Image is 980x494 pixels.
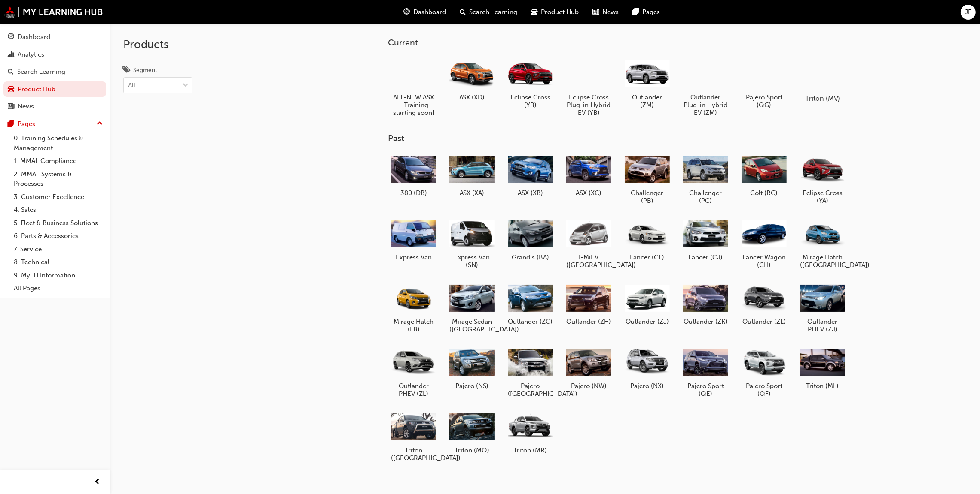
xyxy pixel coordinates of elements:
a: Pajero ([GEOGRAPHIC_DATA]) [505,343,556,401]
h5: ASX (XB) [508,189,553,197]
h5: Outlander (ZJ) [625,318,670,325]
h2: Products [123,38,192,51]
a: Dashboard [3,29,106,45]
h5: Lancer (CJ) [683,253,728,261]
h3: Current [388,38,876,48]
a: Triton (MR) [505,408,556,458]
a: Outlander (ZL) [739,279,790,329]
a: ALL-NEW ASX - Training starting soon! [388,54,440,120]
a: Outlander (ZG) [505,279,556,329]
h5: Outlander (ZG) [508,318,553,325]
span: car-icon [531,7,538,18]
a: Mirage Hatch (LB) [388,279,440,337]
a: ASX (XA) [446,151,498,200]
h5: Outlander (ZK) [683,318,728,325]
h5: Colt (RG) [742,189,787,197]
span: guage-icon [404,7,410,18]
span: prev-icon [95,477,101,488]
a: Triton ([GEOGRAPHIC_DATA]) [388,408,440,465]
h5: Outlander (ZH) [566,318,611,325]
h5: Triton ([GEOGRAPHIC_DATA]) [391,446,436,462]
span: guage-icon [8,33,14,41]
a: Mirage Hatch ([GEOGRAPHIC_DATA]) [797,215,849,272]
div: All [128,81,135,90]
div: Analytics [18,50,44,60]
a: Lancer (CF) [622,215,673,265]
a: Outlander Plug-in Hybrid EV (ZM) [680,54,732,120]
h5: Express Van [391,253,436,261]
h5: Grandis (BA) [508,253,553,261]
h5: Pajero Sport (QE) [683,382,728,398]
a: 6. Parts & Accessories [10,229,106,243]
a: 9. MyLH Information [10,269,106,282]
h5: Express Van (SN) [449,253,495,269]
h5: Pajero Sport (QG) [742,93,787,109]
a: mmal [4,6,103,18]
h3: Past [388,133,876,143]
a: 1. MMAL Compliance [10,154,106,168]
h5: Outlander (ZL) [742,318,787,325]
span: search-icon [8,68,14,76]
span: Dashboard [414,7,446,17]
span: up-icon [97,118,103,130]
a: news-iconNews [586,3,626,21]
a: ASX (XB) [505,151,556,200]
h5: Pajero (NS) [449,382,495,390]
a: Pajero (NX) [622,343,673,393]
a: Mirage Sedan ([GEOGRAPHIC_DATA]) [446,279,498,337]
a: Triton (MQ) [446,408,498,458]
h5: ASX (XA) [449,189,495,197]
a: Pajero Sport (QF) [739,343,790,401]
div: News [18,102,34,111]
a: Challenger (PB) [622,151,673,208]
a: 380 (DB) [388,151,440,200]
a: Pajero (NS) [446,343,498,393]
a: News [3,99,106,114]
a: Lancer (CJ) [680,215,732,265]
span: car-icon [8,86,14,93]
span: News [603,7,619,17]
span: Pages [643,7,660,17]
a: Triton (ML) [797,343,849,393]
a: Analytics [3,47,106,63]
a: Search Learning [3,64,106,80]
a: 4. Sales [10,203,106,217]
a: Eclipse Cross (YB) [505,54,556,112]
a: car-iconProduct Hub [525,3,586,21]
span: chart-icon [8,51,14,59]
h5: 380 (DB) [391,189,436,197]
a: Outlander PHEV (ZJ) [797,279,849,337]
h5: Mirage Sedan ([GEOGRAPHIC_DATA]) [449,318,495,333]
h5: Eclipse Cross (YB) [508,93,553,109]
button: DashboardAnalyticsSearch LearningProduct HubNews [3,27,106,116]
h5: ALL-NEW ASX - Training starting soon! [391,93,436,117]
h5: Eclipse Cross (YA) [800,189,845,205]
a: Lancer Wagon (CH) [739,215,790,272]
div: Segment [133,66,157,75]
span: Product Hub [541,7,579,17]
a: ASX (XC) [563,151,615,200]
h5: Outlander PHEV (ZJ) [800,318,845,333]
a: Outlander (ZH) [563,279,615,329]
a: Express Van [388,215,440,265]
div: Pages [18,119,35,129]
a: guage-iconDashboard [397,3,453,21]
a: 3. Customer Excellence [10,190,106,204]
h5: Mirage Hatch (LB) [391,318,436,333]
span: down-icon [183,80,189,91]
h5: Lancer Wagon (CH) [742,253,787,269]
button: Pages [3,116,106,132]
a: Outlander (ZJ) [622,279,673,329]
a: Pajero (NW) [563,343,615,393]
h5: Triton (MR) [508,446,553,454]
a: Product Hub [3,81,106,97]
a: Outlander (ZK) [680,279,732,329]
h5: Outlander Plug-in Hybrid EV (ZM) [683,93,728,117]
h5: Challenger (PB) [625,189,670,205]
a: Pajero Sport (QG) [739,54,790,112]
a: Colt (RG) [739,151,790,200]
a: I-MiEV ([GEOGRAPHIC_DATA]) [563,215,615,272]
h5: Outlander (ZM) [625,93,670,109]
span: JF [965,7,972,17]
